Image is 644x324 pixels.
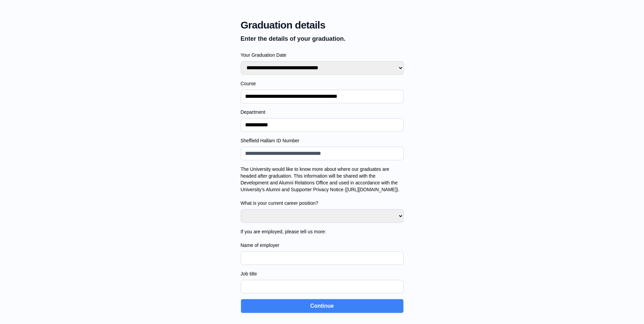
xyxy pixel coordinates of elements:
label: Course [241,80,404,87]
label: Sheffield Hallam ID Number [241,137,404,144]
label: Department [241,109,404,115]
label: If you are employed, please tell us more: Name of employer [241,228,404,249]
p: Enter the details of your graduation. [241,34,404,43]
label: Your Graduation Date [241,52,404,58]
label: The University would like to know more about where our graduates are headed after graduation. Thi... [241,166,404,206]
label: Job title [241,270,404,277]
button: Continue [241,299,404,313]
span: Graduation details [241,19,404,31]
